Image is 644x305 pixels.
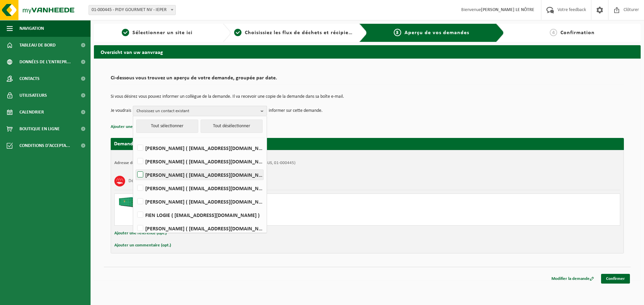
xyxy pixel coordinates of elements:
div: Nombre: 1 [145,217,394,222]
h2: Overzicht van uw aanvraag [94,45,641,58]
img: HK-XC-40-GN-00.png [118,197,138,207]
label: [PERSON_NAME] ( [EMAIL_ADDRESS][DOMAIN_NAME] ) [136,143,263,153]
span: Boutique en ligne [19,121,60,137]
label: [PERSON_NAME] ( [EMAIL_ADDRESS][DOMAIN_NAME] ) [136,197,263,207]
label: [PERSON_NAME] ( [EMAIL_ADDRESS][DOMAIN_NAME] ) [136,156,263,166]
button: Ajouter une référence (opt.) [114,229,167,238]
h3: Déchet à haut pouvoir calorifique [128,176,191,186]
button: Tout sélectionner [136,120,198,133]
div: Enlever et placer conteneur vide [145,208,394,213]
a: 2Choisissiez les flux de déchets et récipients [234,29,354,37]
strong: Demande pour [DATE] [114,141,165,147]
strong: Adresse de placement: [114,161,157,165]
a: 1Sélectionner un site ici [97,29,217,37]
button: Tout désélectionner [201,120,263,133]
label: [PERSON_NAME] ( [EMAIL_ADDRESS][DOMAIN_NAME] ) [136,183,263,193]
a: Modifier la demande [546,274,599,284]
button: Ajouter une référence (opt.) [111,123,163,131]
span: Confirmation [560,30,595,35]
span: Sélectionner un site ici [132,30,193,35]
span: 4 [550,29,557,36]
a: Confirmer [601,274,630,284]
span: 01-000445 - PIDY GOURMET NV - IEPER [89,5,176,15]
span: Choisissiez les flux de déchets et récipients [245,30,357,35]
span: Conditions d'accepta... [19,137,70,154]
span: 01-000445 - PIDY GOURMET NV - IEPER [89,5,175,15]
span: 2 [234,29,241,36]
span: Contacts [19,70,40,87]
h2: Ci-dessous vous trouvez un aperçu de votre demande, groupée par date. [111,75,624,84]
span: Choisissez un contact existant [137,106,258,116]
span: Données de l'entrepr... [19,54,71,70]
span: Tableau de bord [19,37,56,54]
span: 3 [394,29,401,36]
span: Navigation [19,20,44,37]
p: informer sur cette demande. [269,106,323,116]
button: Ajouter un commentaire (opt.) [114,241,171,250]
label: [PERSON_NAME] ( [EMAIL_ADDRESS][DOMAIN_NAME] ) [136,170,263,180]
button: Choisissez un contact existant [133,106,267,116]
span: Utilisateurs [19,87,47,104]
span: Calendrier [19,104,44,121]
span: 1 [122,29,129,36]
label: FIEN LOGIE ( [EMAIL_ADDRESS][DOMAIN_NAME] ) [136,210,263,220]
strong: [PERSON_NAME] LE NÔTRE [481,7,534,12]
span: Aperçu de vos demandes [405,30,469,35]
p: Je voudrais [111,106,131,116]
p: Si vous désirez vous pouvez informer un collègue de la demande. Il va recevoir une copie de la de... [111,94,624,99]
label: [PERSON_NAME] ( [EMAIL_ADDRESS][DOMAIN_NAME] ) [136,223,263,233]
